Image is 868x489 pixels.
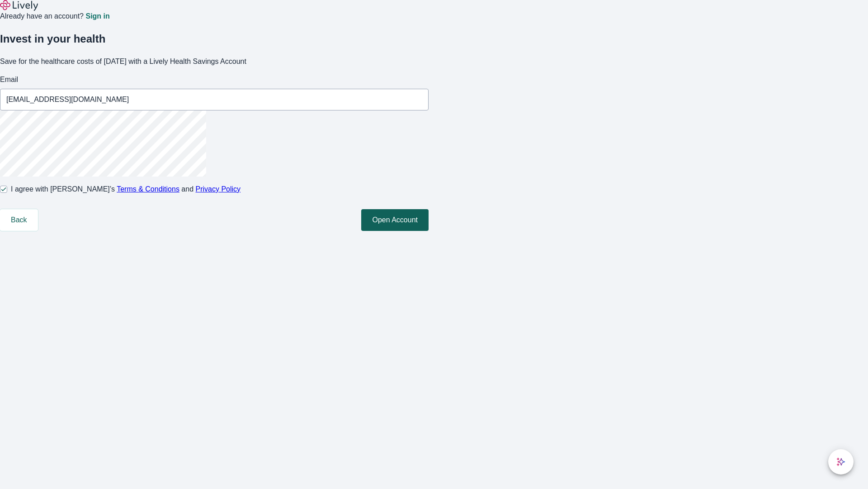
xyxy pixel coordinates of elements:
a: Terms & Conditions [117,185,179,193]
button: chat [828,449,854,475]
button: Open Account [361,209,429,231]
a: Privacy Policy [196,185,241,193]
svg: Lively AI Assistant [836,457,845,466]
a: Sign in [85,13,109,20]
span: I agree with [PERSON_NAME]’s and [11,184,241,195]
